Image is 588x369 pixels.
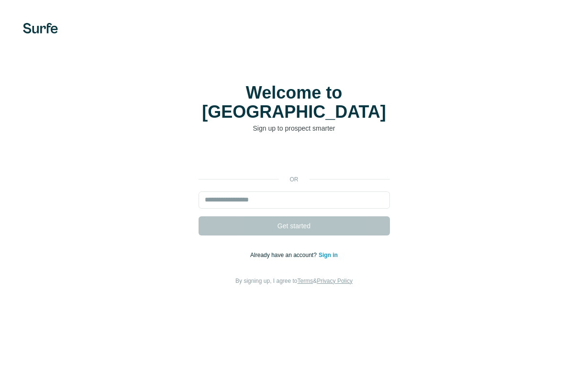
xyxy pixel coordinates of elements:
[250,252,319,258] span: Already have an account?
[391,10,578,141] iframe: Sign in with Google Dialogue
[194,147,395,168] iframe: Sign in with Google Button
[298,278,313,284] a: Terms
[279,175,310,184] p: or
[199,147,390,168] div: Sign in with Google. Opens in new tab
[199,83,390,122] h1: Welcome to [GEOGRAPHIC_DATA]
[235,278,353,284] span: By signing up, I agree to &
[317,278,353,284] a: Privacy Policy
[23,23,58,34] img: Surfe's logo
[199,123,390,133] p: Sign up to prospect smarter
[319,252,338,258] a: Sign in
